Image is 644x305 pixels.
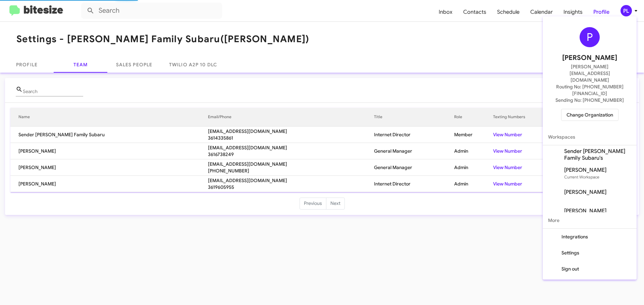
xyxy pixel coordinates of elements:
[564,148,631,161] span: Sender [PERSON_NAME] Family Subaru's
[562,53,617,63] span: [PERSON_NAME]
[561,109,619,121] button: Change Organization
[564,189,606,196] span: [PERSON_NAME]
[543,129,637,145] span: Workspaces
[551,63,629,83] span: [PERSON_NAME][EMAIL_ADDRESS][DOMAIN_NAME]
[564,174,599,179] span: Current Workspace
[551,83,629,97] span: Routing No: [PHONE_NUMBER][FINANCIAL_ID]
[580,27,600,47] div: P
[543,229,637,245] button: Integrations
[564,167,606,173] span: [PERSON_NAME]
[543,212,637,228] span: More
[543,245,637,261] button: Settings
[567,109,613,121] span: Change Organization
[564,208,606,214] span: [PERSON_NAME]
[555,97,624,103] span: Sending No: [PHONE_NUMBER]
[543,261,637,277] button: Sign out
